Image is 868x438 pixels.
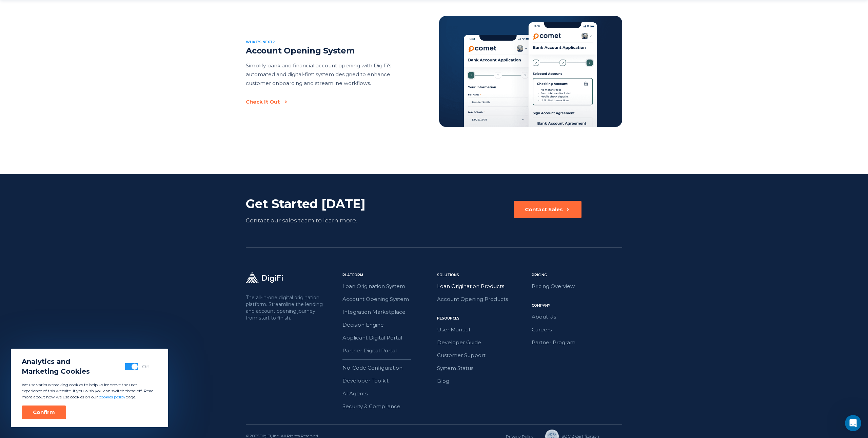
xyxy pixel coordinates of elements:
[246,98,414,105] a: Check It Out
[845,415,861,431] iframe: Intercom live chat
[514,201,581,218] button: Contact Sales
[342,346,433,355] a: Partner Digital Portal
[342,333,433,342] a: Applicant Digital Portal
[532,303,622,308] div: Company
[142,363,150,370] div: On
[342,295,433,304] a: Account Opening System
[246,61,414,88] p: Simplify bank and financial account opening with DigiFi’s automated and digital-first system desi...
[437,272,528,278] div: Solutions
[514,201,581,225] a: Contact Sales
[437,377,528,386] a: Blog
[532,325,622,334] a: Careers
[22,382,157,400] p: We use various tracking cookies to help us improve the user experience of this website. If you wi...
[532,282,622,291] a: Pricing Overview
[439,16,622,127] img: Account Opening System Preview
[342,364,433,372] a: No-Code Configuration
[437,282,528,291] a: Loan Origination Products
[342,389,433,398] a: AI Agents
[437,351,528,360] a: Customer Support
[342,282,433,291] a: Loan Origination System
[437,364,528,373] a: System Status
[342,402,433,411] a: Security & Compliance
[22,406,66,419] button: Confirm
[342,376,433,385] a: Developer Toolkit
[99,394,125,399] a: cookies policy
[437,316,528,321] div: Resources
[246,196,397,212] div: Get Started [DATE]
[22,357,90,367] span: Analytics and
[246,46,414,56] h2: Account Opening System
[437,325,528,334] a: User Manual
[342,321,433,329] a: Decision Engine
[532,312,622,321] a: About Us
[532,338,622,347] a: Partner Program
[437,295,528,304] a: Account Opening Products
[525,206,563,213] div: Contact Sales
[246,38,414,46] div: What’s next?
[246,98,280,105] div: Check It Out
[342,272,433,278] div: Platform
[532,272,622,278] div: Pricing
[437,338,528,347] a: Developer Guide
[33,409,55,416] div: Confirm
[246,294,324,321] p: The all-in-one digital origination platform. Streamline the lending and account opening journey f...
[342,308,433,316] a: Integration Marketplace
[22,367,90,376] span: Marketing Cookies
[246,216,397,225] div: Contact our sales team to learn more.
